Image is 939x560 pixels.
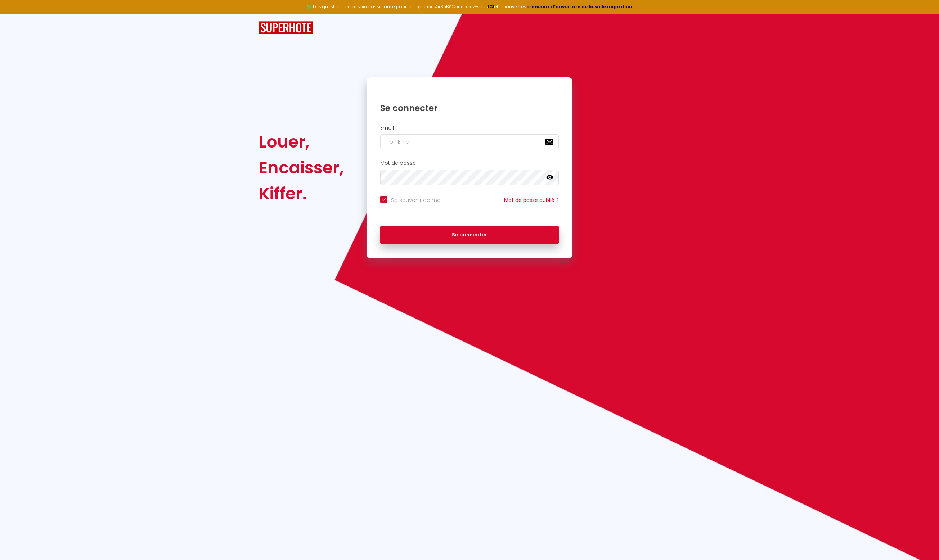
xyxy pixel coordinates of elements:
div: Louer, [259,129,344,155]
input: Ton Email [380,134,559,149]
button: Se connecter [380,226,559,244]
img: SuperHote logo [259,21,313,35]
div: Kiffer. [259,181,344,207]
div: Encaisser, [259,155,344,181]
h2: Email [380,125,559,131]
h2: Mot de passe [380,160,559,166]
a: ICI [488,4,494,10]
a: créneaux d'ouverture de la salle migration [526,4,632,10]
a: Mot de passe oublié ? [504,197,559,204]
h1: Se connecter [380,103,559,114]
